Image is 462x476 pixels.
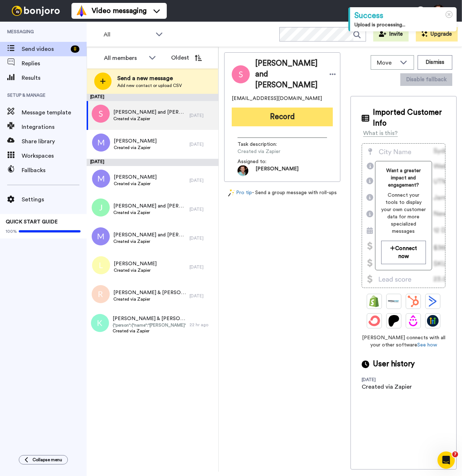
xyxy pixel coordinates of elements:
[92,256,110,274] img: l.png
[381,241,426,264] button: Connect now
[22,45,68,53] span: Send videos
[388,315,400,327] img: Patreon
[407,315,419,327] img: Drip
[19,455,68,464] button: Collapse menu
[369,296,380,307] img: Shopify
[6,228,17,234] span: 100%
[113,328,186,334] span: Created via Zapier
[189,264,215,270] div: [DATE]
[189,113,215,118] div: [DATE]
[237,148,306,155] span: Created via Zapier
[354,10,452,21] div: Success
[189,235,215,241] div: [DATE]
[32,457,62,463] span: Collapse menu
[92,134,110,152] img: m.png
[22,74,87,82] span: Results
[416,27,458,42] button: Upgrade
[381,192,426,235] span: Connect your tools to display your own customer data for more specialized messages
[114,260,157,267] span: [PERSON_NAME]
[117,83,182,88] span: Add new contact or upload CSV
[362,377,409,383] div: [DATE]
[362,383,412,391] div: Created via Zapier
[76,5,87,17] img: vm-color.svg
[22,166,87,175] span: Fallbacks
[9,6,63,16] img: bj-logo-header-white.svg
[113,109,186,116] span: [PERSON_NAME] and [PERSON_NAME]
[92,170,110,188] img: m.png
[22,195,87,204] span: Settings
[92,105,110,123] img: s.png
[6,219,58,224] span: QUICK START GUIDE
[228,189,252,197] a: Pro tip
[400,73,452,86] button: Disable fallback
[388,296,400,307] img: Ontraport
[228,189,235,197] img: magic-wand.svg
[373,359,415,370] span: User history
[113,210,186,215] span: Created via Zapier
[92,285,110,303] img: r.png
[237,165,248,176] img: 4053199d-47a1-4672-9143-02c436ae7db4-1726044582.jpg
[92,198,110,217] img: j.png
[104,54,145,62] div: All members
[373,27,409,42] button: Invite
[369,315,380,327] img: ConvertKit
[113,289,186,296] span: [PERSON_NAME] & [PERSON_NAME]
[363,129,398,137] div: What is this?
[381,167,426,189] span: Want a greater impact and engagement?
[113,239,186,244] span: Created via Zapier
[91,314,109,332] img: k.png
[92,6,147,16] span: Video messaging
[113,315,186,322] span: [PERSON_NAME] & [PERSON_NAME]
[113,322,186,328] span: {"person":{"name":"[PERSON_NAME]","title":"Managing Partner","imageUrl":"https:\/\/[DOMAIN_NAME]\...
[113,116,186,122] span: Created via Zapier
[256,165,298,176] span: [PERSON_NAME]
[92,227,110,245] img: m.png
[427,315,439,327] img: GoHighLevel
[437,451,455,469] iframe: Intercom live chat
[113,296,186,302] span: Created via Zapier
[113,202,186,210] span: [PERSON_NAME] and [PERSON_NAME]
[87,94,218,101] div: [DATE]
[418,55,452,70] button: Dismiss
[114,145,157,150] span: Created via Zapier
[232,108,333,126] button: Record
[417,342,437,348] a: See how
[22,108,87,117] span: Message template
[354,21,452,29] div: Upload is processing...
[237,141,288,148] span: Task description :
[114,137,157,145] span: [PERSON_NAME]
[189,322,215,328] div: 22 hr ago
[407,296,419,307] img: Hubspot
[22,123,87,131] span: Integrations
[255,58,322,91] span: [PERSON_NAME] and [PERSON_NAME]
[232,65,250,83] img: Image of Sharon and Bruce Benton
[117,74,182,83] span: Send a new message
[232,95,322,102] span: [EMAIL_ADDRESS][DOMAIN_NAME]
[22,152,87,160] span: Workspaces
[427,296,439,307] img: ActiveCampaign
[114,267,157,273] span: Created via Zapier
[22,59,87,68] span: Replies
[113,231,186,239] span: [PERSON_NAME] and [PERSON_NAME]
[237,158,288,165] span: Assigned to:
[22,137,87,146] span: Share library
[189,293,215,299] div: [DATE]
[189,178,215,183] div: [DATE]
[362,334,445,349] span: [PERSON_NAME] connects with all your other software
[104,30,152,39] span: All
[114,181,157,187] span: Created via Zapier
[114,174,157,181] span: [PERSON_NAME]
[71,45,79,53] div: 8
[166,51,207,65] button: Oldest
[377,58,396,67] span: Move
[189,141,215,147] div: [DATE]
[373,107,445,129] span: Imported Customer Info
[87,159,218,166] div: [DATE]
[452,451,458,457] span: 7
[189,206,215,212] div: [DATE]
[224,189,340,197] div: - Send a group message with roll-ups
